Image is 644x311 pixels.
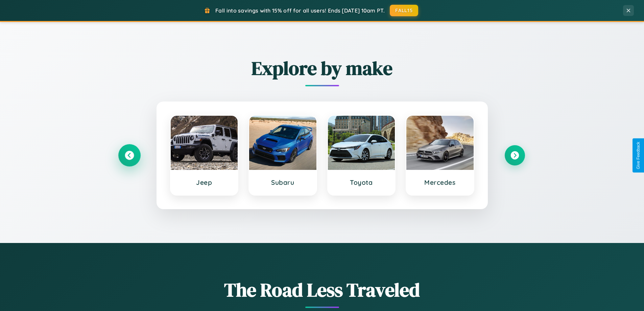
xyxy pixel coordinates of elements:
div: Give Feedback [636,142,641,169]
button: FALL15 [390,5,418,16]
span: Fall into savings with 15% off for all users! Ends [DATE] 10am PT. [215,7,385,14]
h3: Jeep [177,178,231,186]
h3: Mercedes [413,178,467,186]
h1: The Road Less Traveled [119,277,525,303]
h3: Subaru [256,178,310,186]
h2: Explore by make [119,55,525,81]
h3: Toyota [335,178,388,186]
